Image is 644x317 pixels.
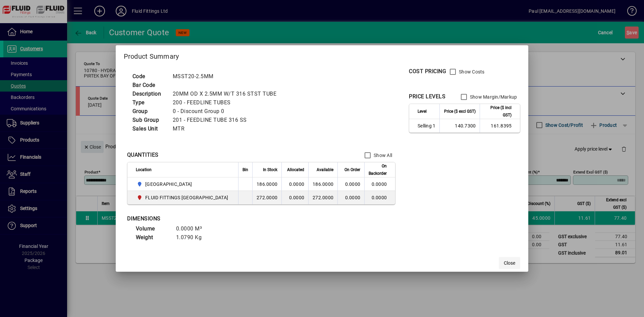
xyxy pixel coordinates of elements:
[129,107,169,116] td: Group
[418,122,435,129] span: Selling 1
[409,93,445,101] div: PRICE LEVELS
[444,108,476,115] span: Price ($ excl GST)
[469,94,517,100] label: Show Margin/Markup
[132,224,173,233] td: Volume
[136,180,231,188] span: AUCKLAND
[308,177,337,191] td: 186.0000
[169,72,285,81] td: MSST20-2.5MM
[169,98,285,107] td: 200 - FEEDLINE TUBES
[136,166,152,173] span: Location
[169,124,285,133] td: MTR
[129,90,169,98] td: Description
[317,166,333,173] span: Available
[364,191,395,204] td: 0.0000
[458,68,485,75] label: Show Costs
[484,104,512,119] span: Price ($ incl GST)
[364,177,395,191] td: 0.0000
[169,90,285,98] td: 20MM OD X 2.5MM W/T 316 STST TUBE
[129,116,169,124] td: Sub Group
[145,194,228,201] span: FLUID FITTINGS [GEOGRAPHIC_DATA]
[480,119,520,133] td: 161.8395
[129,98,169,107] td: Type
[129,72,169,81] td: Code
[116,45,529,65] h2: Product Summary
[252,177,281,191] td: 186.0000
[499,257,520,269] button: Close
[127,151,159,159] div: QUANTITIES
[173,224,213,233] td: 0.0000 M³
[287,166,304,173] span: Allocated
[169,107,285,116] td: 0 - Discount Group 0
[243,166,248,173] span: Bin
[409,67,446,75] div: COST PRICING
[129,124,169,133] td: Sales Unit
[369,162,387,177] span: On Backorder
[418,108,427,115] span: Level
[439,119,480,133] td: 140.7300
[308,191,337,204] td: 272.0000
[127,215,295,223] div: DIMENSIONS
[345,181,361,187] span: 0.0000
[345,195,361,200] span: 0.0000
[132,233,173,242] td: Weight
[281,191,308,204] td: 0.0000
[281,177,308,191] td: 0.0000
[129,81,169,90] td: Bar Code
[344,166,360,173] span: On Order
[252,191,281,204] td: 272.0000
[173,233,213,242] td: 1.0790 Kg
[504,260,515,267] span: Close
[169,116,285,124] td: 201 - FEEDLINE TUBE 316 SS
[372,152,392,159] label: Show All
[136,194,231,202] span: FLUID FITTINGS CHRISTCHURCH
[263,166,277,173] span: In Stock
[145,181,192,188] span: [GEOGRAPHIC_DATA]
